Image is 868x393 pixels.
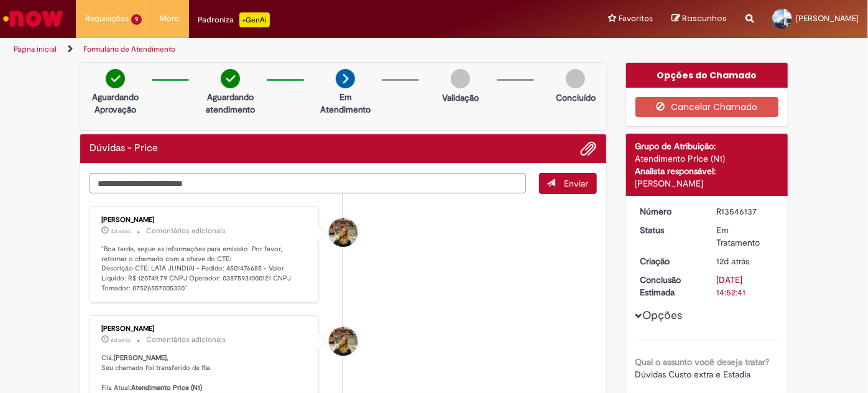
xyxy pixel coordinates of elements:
[635,177,779,190] div: [PERSON_NAME]
[716,224,774,249] div: Em Tratamento
[682,12,727,24] span: Rascunhos
[198,12,270,27] div: Padroniza
[329,327,358,356] div: Sarah Pigosso Nogueira Masselani
[131,14,142,25] span: 9
[451,69,470,88] img: img-circle-grey.png
[716,256,749,267] time: 18/09/2025 09:52:37
[635,140,779,152] div: Grupo de Atribuição:
[83,44,175,54] a: Formulário de Atendimento
[581,141,597,157] button: Adicionar anexos
[111,336,131,344] span: 6d atrás
[221,69,240,88] img: check-circle-green.png
[442,91,479,104] p: Validação
[626,63,788,88] div: Opções do Chamado
[329,218,358,247] div: Sarah Pigosso Nogueira Masselani
[635,369,751,380] span: Dúvidas Custo extra e Estadia
[146,226,226,236] small: Comentários adicionais
[85,12,129,25] span: Requisições
[111,336,131,344] time: 23/09/2025 18:05:21
[101,244,308,294] p: "Boa tarde, segue as informações para emissão. Por favor, retornar o chamado com a chave do CTE: ...
[556,91,596,104] p: Concluído
[106,69,125,88] img: check-circle-green.png
[716,274,774,298] div: [DATE] 14:52:41
[336,69,355,88] img: arrow-next.png
[160,12,180,25] span: More
[635,356,770,368] b: Qual o assunto você deseja tratar?
[796,13,859,24] span: [PERSON_NAME]
[635,165,779,177] div: Analista responsável:
[146,335,226,345] small: Comentários adicionais
[716,256,749,267] span: 12d atrás
[111,228,131,235] time: 26/09/2025 16:58:27
[111,228,131,235] span: 4d atrás
[631,255,708,267] dt: Criação
[566,69,585,88] img: img-circle-grey.png
[631,224,708,236] dt: Status
[14,44,57,54] a: Página inicial
[716,255,774,267] div: 18/09/2025 09:52:37
[1,6,65,31] img: ServiceNow
[631,274,708,298] dt: Conclusão Estimada
[131,383,202,392] b: Atendimento Price (N1)
[101,216,308,224] div: [PERSON_NAME]
[539,173,597,194] button: Enviar
[619,12,653,25] span: Favoritos
[565,178,589,189] span: Enviar
[9,38,570,61] ul: Trilhas de página
[631,205,708,218] dt: Número
[239,12,270,27] p: +GenAi
[315,91,376,116] p: Em Atendimento
[635,97,779,117] button: Cancelar Chamado
[90,173,526,193] textarea: Digite sua mensagem aqui...
[635,152,779,165] div: Atendimento Price (N1)
[85,91,145,116] p: Aguardando Aprovação
[90,143,158,154] h2: Dúvidas - Price Histórico de tíquete
[114,353,167,363] b: [PERSON_NAME]
[672,13,727,25] a: Rascunhos
[200,91,261,116] p: Aguardando atendimento
[716,205,774,218] div: R13546137
[101,325,308,333] div: [PERSON_NAME]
